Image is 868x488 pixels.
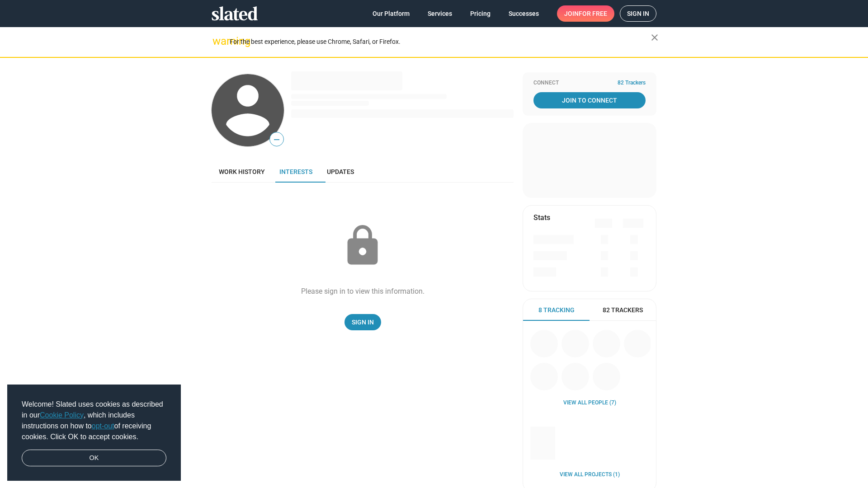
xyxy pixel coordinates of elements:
span: Welcome! Slated uses cookies as described in our , which includes instructions on how to of recei... [22,399,166,442]
a: Pricing [463,5,498,22]
a: dismiss cookie message [22,450,166,467]
div: Please sign in to view this information. [301,286,425,296]
div: Connect [533,80,646,87]
span: 82 Trackers [603,306,643,314]
span: Successes [509,5,539,22]
a: Our Platform [365,5,417,22]
span: Updates [327,168,354,175]
span: Join [564,5,607,22]
span: 8 Tracking [538,306,575,314]
a: View all Projects (1) [560,471,620,479]
a: Work history [212,161,272,183]
mat-icon: close [649,32,660,43]
a: Services [420,5,459,22]
span: Services [428,5,452,22]
mat-icon: warning [212,36,223,47]
a: View all People (7) [563,399,616,407]
a: Sign In [344,314,381,330]
mat-card-title: Stats [533,213,550,222]
a: Cookie Policy [40,411,84,419]
a: Successes [501,5,546,22]
a: Joinfor free [557,5,614,22]
mat-icon: lock [340,223,385,268]
span: Sign in [627,6,649,21]
span: Our Platform [373,5,410,22]
a: Sign in [620,5,656,22]
a: opt-out [92,422,114,430]
span: for free [579,5,607,22]
span: Join To Connect [535,92,644,108]
span: Interests [279,168,312,175]
a: Updates [320,161,361,183]
span: Pricing [470,5,491,22]
span: Work history [219,168,265,175]
span: Sign In [352,314,374,330]
span: — [270,134,283,145]
a: Interests [272,161,320,183]
div: For the best experience, please use Chrome, Safari, or Firefox. [230,36,651,48]
div: cookieconsent [7,385,181,481]
a: Join To Connect [533,92,646,108]
span: 82 Trackers [618,80,646,87]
